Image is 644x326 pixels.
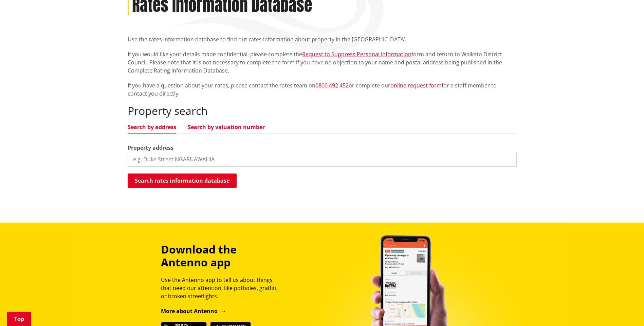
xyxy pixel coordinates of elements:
a: 0800 492 452 [315,82,349,89]
a: Search by valuation number [188,124,265,130]
a: More about Antenno [161,307,226,315]
p: If you have a question about your rates, please contact the rates team on or complete our for a s... [128,81,517,98]
label: Property address [128,144,173,152]
a: Top [7,312,31,326]
p: Use the rates information database to find out rates information about property in the [GEOGRAPHI... [128,35,517,43]
input: e.g. Duke Street NGARUAWAHIA [128,152,517,167]
a: online request form [390,82,442,89]
h3: Download the Antenno app [161,243,284,269]
p: If you would like your details made confidential, please complete the form and return to Waikato ... [128,50,517,75]
a: Request to Suppress Personal Information [302,50,411,58]
a: Search by address [128,124,176,130]
button: Search rates information database [128,174,237,188]
h2: Property search [128,104,517,117]
iframe: Messenger Launcher [613,298,637,322]
p: Use the Antenno app to tell us about things that need our attention, like potholes, graffiti, or ... [161,276,284,300]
